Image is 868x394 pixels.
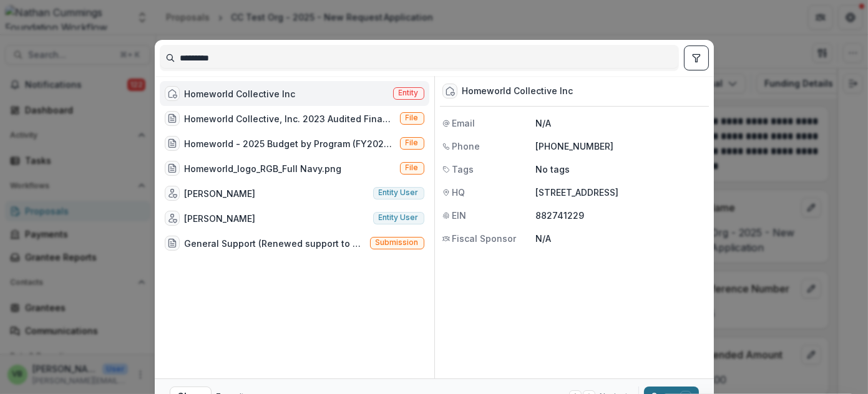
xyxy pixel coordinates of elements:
span: Entity user [379,213,419,222]
span: Entity [399,89,419,97]
div: Homeworld_logo_RGB_Full Navy.png [185,162,342,175]
p: No tags [536,163,570,176]
span: HQ [452,186,466,199]
div: [PERSON_NAME] [185,212,256,225]
div: Homeworld - 2025 Budget by Program (FY2025, draft).pdf [185,137,395,150]
span: Submission [376,238,419,247]
span: File [406,138,419,147]
p: [PHONE_NUMBER] [536,140,706,153]
span: EIN [452,209,467,222]
button: toggle filters [684,46,709,70]
p: N/A [536,117,706,130]
div: Homeworld Collective, Inc. 2023 Audited Financial Statements-Final (3).pdf [185,112,395,125]
p: N/A [536,232,706,245]
p: [STREET_ADDRESS] [536,186,706,199]
span: File [406,113,419,122]
div: Homeworld Collective Inc [185,87,296,100]
span: File [406,163,419,172]
p: 882741229 [536,209,706,222]
span: Tags [452,163,474,176]
div: General Support (Renewed support to Homeworld for its work to conduct and disseminate research on... [185,237,365,250]
span: Phone [452,140,480,153]
div: Homeworld Collective Inc [462,86,573,97]
span: Fiscal Sponsor [452,232,517,245]
span: Entity user [379,188,419,197]
span: Email [452,117,475,130]
div: [PERSON_NAME] [185,187,256,200]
